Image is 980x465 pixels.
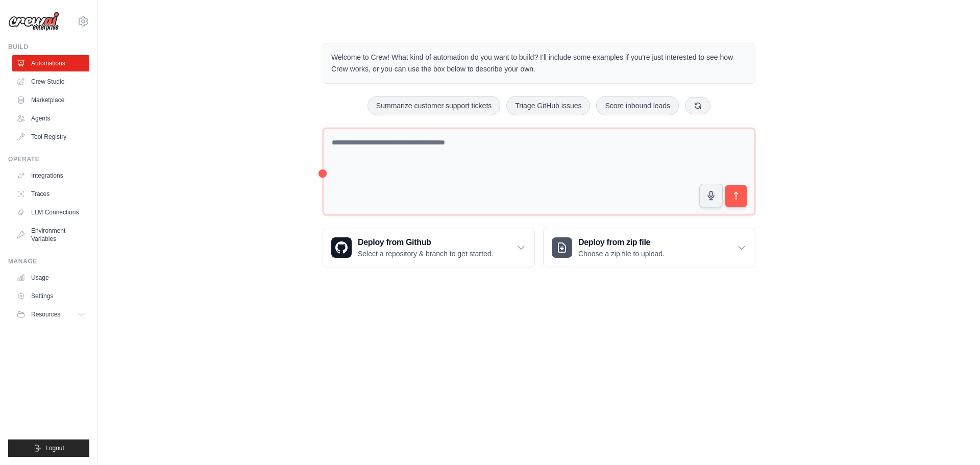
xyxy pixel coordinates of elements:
a: Settings [12,288,89,304]
button: Triage GitHub issues [506,96,590,115]
a: Tool Registry [12,129,89,145]
button: Score inbound leads [596,96,679,115]
p: Choose a zip file to upload. [578,249,665,259]
div: Manage [8,257,89,265]
p: Select a repository & branch to get started. [358,249,493,259]
span: Resources [31,310,60,319]
a: Agents [12,110,89,127]
button: Summarize customer support tickets [367,96,500,115]
img: Logo [8,12,59,31]
button: Resources [12,306,89,323]
a: Integrations [12,167,89,184]
a: Traces [12,186,89,202]
h3: Deploy from zip file [578,236,665,249]
a: Marketplace [12,92,89,108]
span: Logout [45,444,64,452]
div: Build [8,43,89,51]
p: Welcome to Crew! What kind of automation do you want to build? I'll include some examples if you'... [331,52,747,75]
a: Crew Studio [12,74,89,90]
button: Logout [8,439,89,457]
a: Usage [12,270,89,286]
h3: Deploy from Github [358,236,493,249]
a: Automations [12,55,89,71]
a: LLM Connections [12,204,89,221]
div: Operate [8,155,89,163]
a: Environment Variables [12,223,89,247]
